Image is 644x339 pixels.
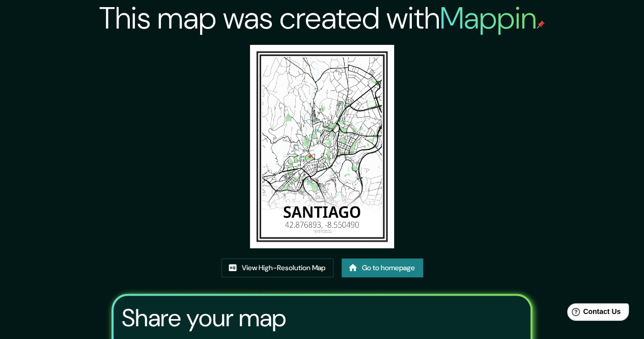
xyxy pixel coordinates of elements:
[342,258,423,277] a: Go to homepage
[250,45,394,248] img: created-map
[553,299,633,328] iframe: Help widget launcher
[122,304,286,332] h3: Share your map
[221,258,333,277] a: View High-Resolution Map
[537,20,545,29] img: mappin-pin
